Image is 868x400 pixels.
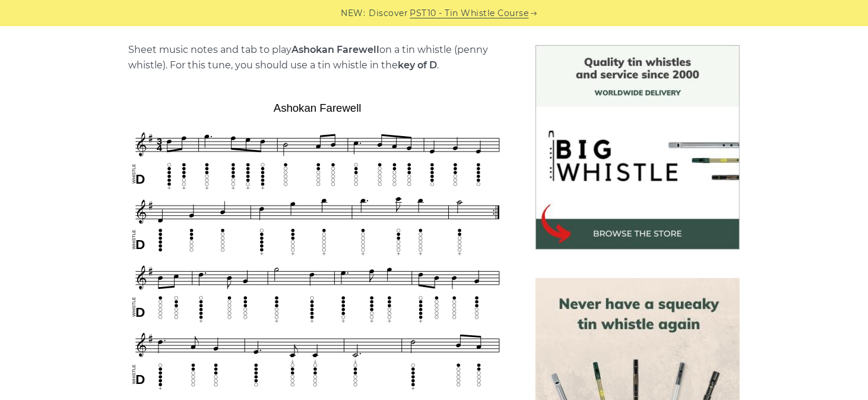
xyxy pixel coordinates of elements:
span: NEW: [341,7,366,20]
p: Sheet music notes and tab to play on a tin whistle (penny whistle). For this tune, you should use... [128,42,507,73]
strong: Ashokan Farewell [292,44,379,55]
strong: key of D [398,59,437,71]
img: BigWhistle Tin Whistle Store [536,45,740,250]
span: Discover [369,7,408,20]
a: PST10 - Tin Whistle Course [410,7,529,20]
